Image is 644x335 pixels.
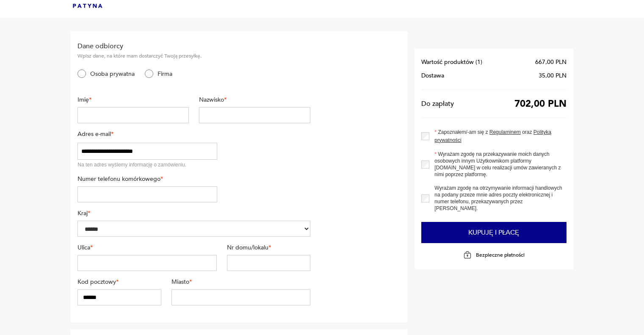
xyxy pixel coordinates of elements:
p: Wpisz dane, na które mam dostarczyć Twoją przesyłkę. [77,53,310,59]
button: Kupuję i płacę [421,222,567,243]
label: Kraj [77,209,310,217]
label: Nr domu/lokalu [227,244,310,252]
label: Miasto [171,278,311,286]
label: Adres e-mail [77,130,217,138]
label: Osoba prywatna [86,70,135,78]
span: Do zapłaty [421,100,454,107]
a: Regulaminem [489,129,521,135]
label: Wyrażam zgodę na otrzymywanie informacji handlowych na podany przeze mnie adres poczty elektronic... [429,185,567,212]
span: Wartość produktów ( 1 ) [421,59,482,66]
img: Ikona kłódki [463,251,472,259]
p: Bezpieczne płatności [476,252,525,258]
span: 702,00 PLN [514,100,567,107]
label: Ulica [77,244,217,252]
h2: Dane odbiorcy [77,42,310,51]
label: Zapoznałem/-am się z oraz [429,128,567,144]
span: Dostawa [421,72,444,79]
div: Na ten adres wyślemy informację o zamówieniu. [77,161,217,168]
label: Numer telefonu komórkowego [77,175,217,183]
label: Kod pocztowy [77,278,161,286]
a: Polityką prywatności [434,129,551,143]
label: Wyrażam zgodę na przekazywanie moich danych osobowych innym Użytkownikom platformy [DOMAIN_NAME] ... [429,151,567,178]
label: Imię [77,96,189,104]
label: Firma [153,70,172,78]
span: 35,00 PLN [539,72,567,79]
label: Nazwisko [199,96,310,104]
span: 667,00 PLN [535,59,567,66]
